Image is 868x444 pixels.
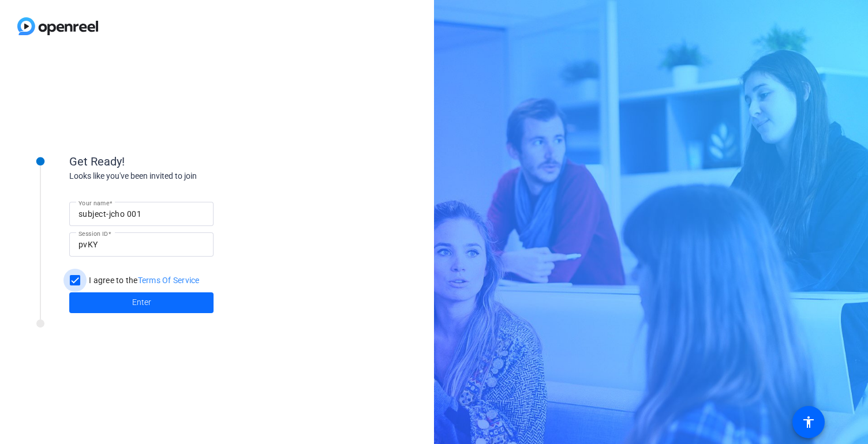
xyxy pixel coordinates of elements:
[802,415,815,429] mat-icon: accessibility
[78,200,109,206] mat-label: Your name
[87,274,200,286] label: I agree to the
[69,292,214,313] button: Enter
[78,230,108,237] mat-label: Session ID
[69,153,300,170] div: Get Ready!
[69,170,300,182] div: Looks like you've been invited to join
[132,296,151,308] span: Enter
[138,276,200,285] a: Terms Of Service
